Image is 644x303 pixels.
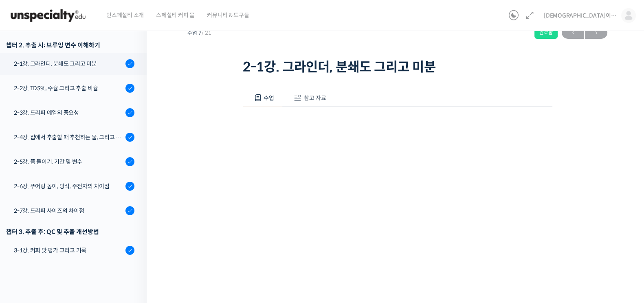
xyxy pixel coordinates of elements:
[26,247,31,254] span: 홈
[126,247,136,254] span: 설정
[54,235,105,256] a: 1대화
[105,235,156,256] a: 설정
[83,235,86,241] span: 1
[2,235,54,256] a: 홈
[75,248,84,254] span: 대화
